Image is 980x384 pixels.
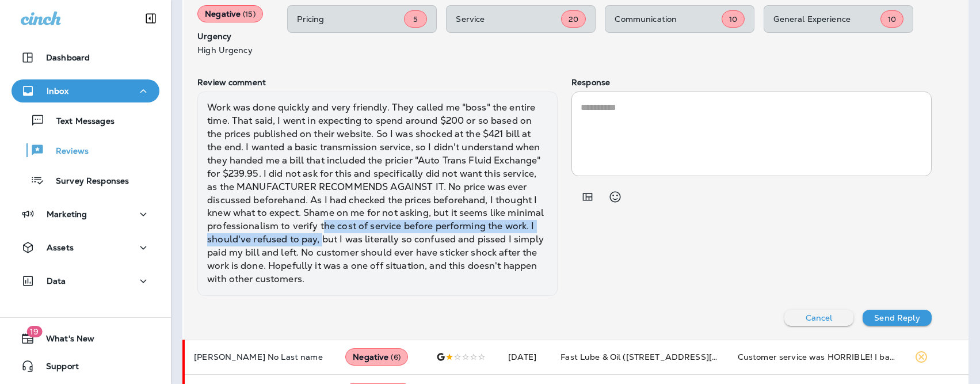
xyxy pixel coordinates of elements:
[12,203,159,226] button: Marketing
[46,53,90,62] p: Dashboard
[12,269,159,292] button: Data
[729,14,737,24] span: 10
[47,210,87,219] p: Marketing
[738,351,897,363] div: Customer service was HORRIBLE! I basically was reprimanded as soon as I gave them my keys about t...
[12,355,159,378] button: Support
[197,45,269,55] p: High Urgency
[47,86,68,96] p: Inbox
[863,310,932,326] button: Send Reply
[44,146,89,157] p: Reviews
[391,352,400,362] span: ( 6 )
[773,14,880,24] p: General Experience
[499,340,551,374] td: [DATE]
[197,92,558,295] div: Work was done quickly and very friendly. They called me "boss" the entire time. That said, I went...
[35,362,79,375] span: Support
[874,313,920,322] p: Send Reply
[569,14,578,24] span: 20
[413,14,418,24] span: 5
[784,310,853,326] button: Cancel
[576,185,599,208] button: Add in a premade template
[571,78,932,87] p: Response
[44,176,129,187] p: Survey Responses
[297,14,404,24] p: Pricing
[12,108,159,132] button: Text Messages
[47,276,66,286] p: Data
[12,168,159,192] button: Survey Responses
[604,185,627,208] button: Select an emoji
[35,334,94,348] span: What's New
[197,32,269,41] p: Urgency
[560,352,783,362] span: Fast Lube & Oil ([STREET_ADDRESS][PERSON_NAME])
[45,116,115,127] p: Text Messages
[243,9,256,19] span: ( 15 )
[12,46,159,69] button: Dashboard
[12,327,159,350] button: 19What's New
[197,78,558,87] p: Review comment
[345,348,408,366] div: Negative
[197,5,263,22] div: Negative
[12,236,159,259] button: Assets
[888,14,896,24] span: 10
[135,7,167,30] button: Collapse Sidebar
[47,243,74,252] p: Assets
[456,14,561,24] p: Service
[806,313,833,322] p: Cancel
[12,138,159,162] button: Reviews
[194,352,327,362] p: [PERSON_NAME] No Last name
[12,79,159,102] button: Inbox
[26,326,42,337] span: 19
[615,14,722,24] p: Communication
